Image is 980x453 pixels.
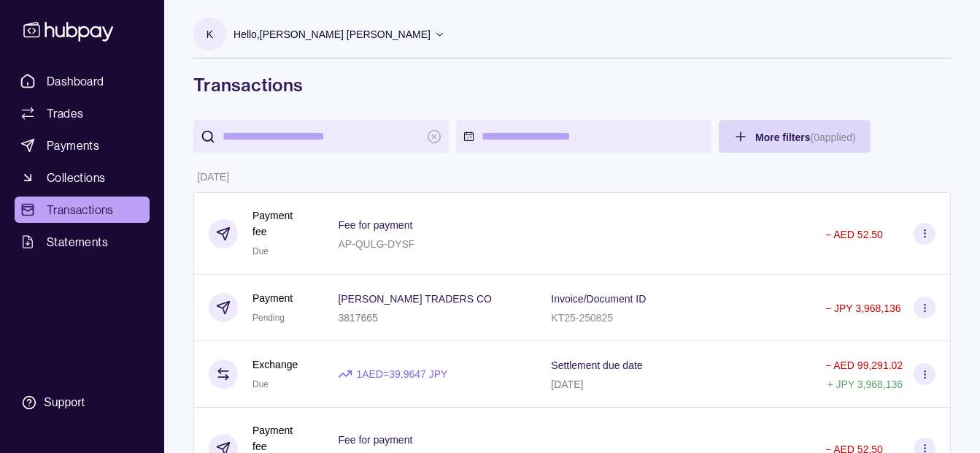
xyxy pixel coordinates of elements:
a: Transactions [15,197,150,223]
a: Statements [15,229,150,255]
p: [DATE] [197,171,229,183]
a: Collections [15,164,150,191]
a: Dashboard [15,68,150,94]
span: Statements [47,233,108,251]
span: Due [252,379,269,389]
span: Due [252,246,269,256]
p: − AED 99,291.02 [825,359,903,371]
a: Payments [15,132,150,159]
p: [DATE] [551,378,583,390]
p: [PERSON_NAME] TRADERS CO [338,293,492,305]
p: Fee for payment [338,434,412,446]
p: K [207,26,213,42]
div: Support [44,395,85,411]
p: Payment fee [252,208,309,240]
span: Trades [47,104,83,122]
p: − AED 52.50 [825,229,883,240]
p: Hello, [PERSON_NAME] [PERSON_NAME] [234,26,431,42]
span: Collections [47,169,105,186]
span: Dashboard [47,72,104,90]
button: More filters(0applied) [719,120,871,153]
a: Trades [15,100,150,126]
p: 3817665 [338,312,378,324]
p: Invoice/Document ID [551,293,646,305]
h1: Transactions [193,73,951,96]
span: More filters [755,132,856,143]
p: Settlement due date [551,359,642,371]
p: KT25-250825 [551,312,613,324]
p: ( 0 applied) [810,132,855,143]
input: search [223,120,420,153]
span: Transactions [47,201,114,218]
span: Pending [252,313,285,323]
p: + JPY 3,968,136 [827,378,903,390]
p: Exchange [252,357,298,373]
p: Payment [252,290,293,306]
p: 1 AED = 39.9647 JPY [356,366,447,382]
span: Payments [47,137,99,154]
a: Support [15,387,150,418]
p: Fee for payment [338,219,412,231]
p: − JPY 3,968,136 [825,302,901,314]
p: AP-QULG-DYSF [338,238,414,250]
